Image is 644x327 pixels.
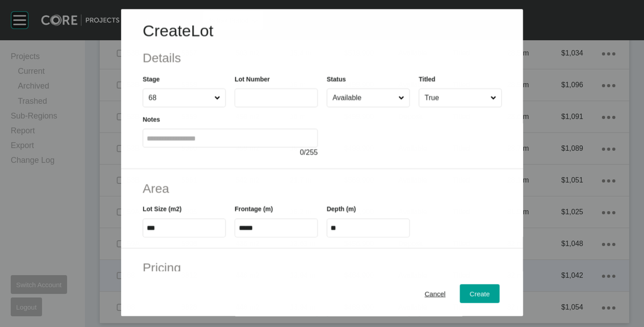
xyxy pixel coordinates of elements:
[326,206,356,213] label: Depth (m)
[424,290,445,297] span: Cancel
[142,180,501,197] h2: Area
[212,89,221,107] span: Close menu...
[142,206,181,213] label: Lot Size (m2)
[142,20,501,42] h1: Create Lot
[234,76,269,83] label: Lot Number
[415,285,455,303] button: Cancel
[419,76,435,83] label: Titled
[146,89,212,107] input: 68
[396,89,405,107] span: Close menu...
[142,76,159,83] label: Stage
[470,290,490,297] span: Create
[423,89,488,107] input: True
[326,76,346,83] label: Status
[488,89,497,107] span: Close menu...
[142,148,318,157] div: / 255
[142,116,160,123] label: Notes
[330,89,396,107] input: Available
[142,259,501,277] h2: Pricing
[142,50,501,67] h2: Details
[460,285,500,303] button: Create
[300,149,304,156] span: 0
[234,206,272,213] label: Frontage (m)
